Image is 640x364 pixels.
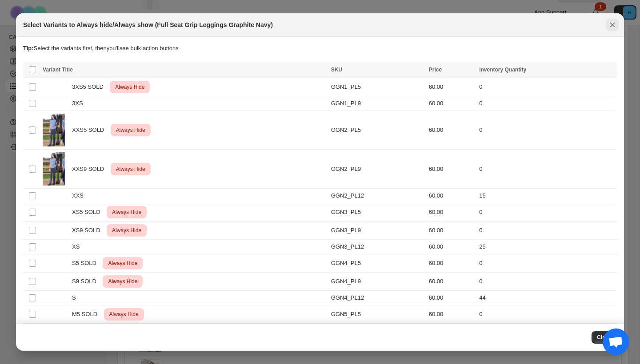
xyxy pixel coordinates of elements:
td: GGN5_PL5 [328,305,426,323]
span: S9 SOLD [72,277,101,286]
td: 0 [476,221,617,239]
span: 3XS [72,99,88,108]
span: Always Hide [110,225,143,236]
span: Always Hide [108,309,140,320]
td: 60.00 [426,150,476,188]
td: GGN2_PL12 [328,188,426,203]
td: GGN2_PL5 [328,111,426,150]
td: GGN3_PL12 [328,239,426,254]
td: GGN1_PL5 [328,78,426,96]
span: Always Hide [114,125,147,135]
td: GGN2_PL9 [328,150,426,188]
span: S [72,293,81,302]
span: Always Hide [106,276,139,287]
span: SKU [331,67,342,73]
span: XXS [72,191,88,200]
img: IMG_02412copy.jpg [43,114,65,146]
span: XXS9 SOLD [72,165,109,174]
p: Select the variants first, then you'll see bulk action buttons [23,44,617,53]
td: 0 [476,150,617,188]
td: GGN4_PL5 [328,254,426,272]
img: IMG_02412copy.jpg [43,152,65,185]
span: Always Hide [114,164,147,174]
td: 44 [476,290,617,305]
td: 60.00 [426,111,476,150]
span: XS5 SOLD [72,208,105,217]
span: 3XS5 SOLD [72,83,108,91]
td: 60.00 [426,203,476,221]
td: GGN3_PL5 [328,203,426,221]
span: Always Hide [113,82,146,92]
td: 0 [476,78,617,96]
td: 60.00 [426,272,476,290]
td: GGN4_PL9 [328,272,426,290]
td: 15 [476,188,617,203]
td: 60.00 [426,290,476,305]
span: Variant Title [43,67,73,73]
td: 60.00 [426,78,476,96]
td: GGN3_PL9 [328,221,426,239]
span: S5 SOLD [72,259,101,268]
td: 25 [476,239,617,254]
span: Inventory Quantity [479,67,526,73]
h2: Select Variants to Always hide/Always show (Full Seat Grip Leggings Graphite Navy) [23,20,273,29]
span: Always Hide [110,207,143,218]
span: Price [429,67,442,73]
td: 60.00 [426,239,476,254]
a: Open chat [603,328,629,355]
span: XXS5 SOLD [72,126,109,135]
button: Close [606,19,619,31]
td: 60.00 [426,188,476,203]
span: M5 SOLD [72,310,102,319]
td: 0 [476,96,617,111]
td: 0 [476,272,617,290]
td: 0 [476,203,617,221]
td: 60.00 [426,305,476,323]
td: 60.00 [426,96,476,111]
span: XS [72,242,84,251]
span: XS9 SOLD [72,226,105,235]
td: 60.00 [426,254,476,272]
td: 0 [476,254,617,272]
td: GGN4_PL12 [328,290,426,305]
button: Close [592,331,617,344]
td: GGN1_PL9 [328,96,426,111]
td: 0 [476,305,617,323]
td: 0 [476,111,617,150]
td: 60.00 [426,221,476,239]
span: Close [597,334,612,341]
span: Always Hide [106,258,139,269]
strong: Tip: [23,45,34,51]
